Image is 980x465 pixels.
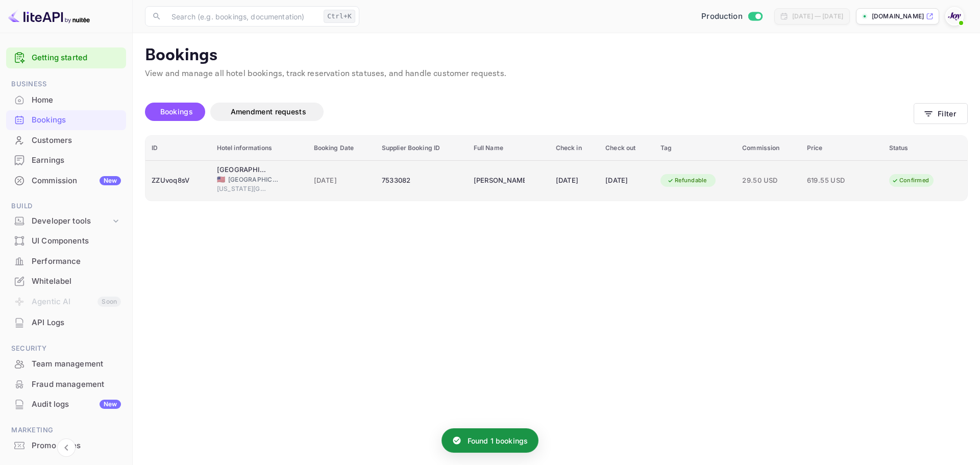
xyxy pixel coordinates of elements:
[605,173,648,189] div: [DATE]
[6,354,126,373] a: Team management
[57,438,76,457] button: Collapse navigation
[654,136,736,161] th: Tag
[145,68,968,80] p: View and manage all hotel bookings, track reservation statuses, and handle customer requests.
[8,8,90,25] img: LiteAPI logo
[792,12,843,21] div: [DATE] — [DATE]
[32,155,121,166] div: Earnings
[6,272,126,291] div: Whitelabel
[474,173,525,189] div: Frances Mys
[6,110,126,130] div: Bookings
[6,375,126,394] a: Fraud management
[883,136,967,161] th: Status
[217,184,268,193] span: [US_STATE][GEOGRAPHIC_DATA]
[742,175,794,186] span: 29.50 USD
[6,212,126,230] div: Developer tools
[550,136,599,161] th: Check in
[6,313,126,332] a: API Logs
[701,11,743,22] span: Production
[165,6,320,27] input: Search (e.g. bookings, documentation)
[6,395,126,413] a: Audit logsNew
[736,136,800,161] th: Commission
[100,176,121,185] div: New
[599,136,654,161] th: Check out
[32,358,121,370] div: Team management
[6,151,126,169] a: Earnings
[6,313,126,333] div: API Logs
[160,107,193,116] span: Bookings
[6,436,126,455] a: Promo codes
[152,173,205,189] div: ZZUvoq8sV
[914,103,968,124] button: Filter
[6,171,126,191] div: CommissionNew
[32,215,111,227] div: Developer tools
[211,136,308,161] th: Hotel informations
[6,231,126,251] div: UI Components
[314,175,370,186] span: [DATE]
[145,103,914,121] div: account-settings tabs
[32,52,121,64] a: Getting started
[228,175,279,184] span: [GEOGRAPHIC_DATA]
[145,45,968,66] p: Bookings
[6,171,126,190] a: CommissionNew
[697,11,766,22] div: Switch to Sandbox mode
[6,131,126,150] a: Customers
[32,276,121,287] div: Whitelabel
[6,436,126,456] div: Promo codes
[6,47,126,68] div: Getting started
[556,173,593,189] div: [DATE]
[6,354,126,374] div: Team management
[6,425,126,436] span: Marketing
[6,79,126,90] span: Business
[32,94,121,106] div: Home
[324,10,355,23] div: Ctrl+K
[6,252,126,271] a: Performance
[382,173,461,189] div: 7533082
[6,395,126,414] div: Audit logsNew
[32,175,121,187] div: Commission
[32,399,121,410] div: Audit logs
[6,90,126,109] a: Home
[6,90,126,110] div: Home
[801,136,883,161] th: Price
[100,400,121,409] div: New
[6,375,126,395] div: Fraud management
[145,136,967,201] table: booking table
[32,114,121,126] div: Bookings
[231,107,306,116] span: Amendment requests
[872,12,924,21] p: [DOMAIN_NAME]
[32,317,121,329] div: API Logs
[660,174,714,187] div: Refundable
[217,176,225,183] span: United States of America
[32,235,121,247] div: UI Components
[6,231,126,250] a: UI Components
[6,272,126,290] a: Whitelabel
[885,174,936,187] div: Confirmed
[32,440,121,452] div: Promo codes
[32,135,121,146] div: Customers
[32,256,121,267] div: Performance
[145,136,211,161] th: ID
[376,136,468,161] th: Supplier Booking ID
[6,252,126,272] div: Performance
[6,151,126,170] div: Earnings
[807,175,858,186] span: 619.55 USD
[6,131,126,151] div: Customers
[6,343,126,354] span: Security
[6,110,126,129] a: Bookings
[217,165,268,175] div: Hyatt Place Colorado Springs/Garden of the Gods
[468,435,528,446] p: Found 1 bookings
[468,136,550,161] th: Full Name
[6,201,126,212] span: Build
[32,379,121,390] div: Fraud management
[946,8,963,25] img: With Joy
[308,136,376,161] th: Booking Date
